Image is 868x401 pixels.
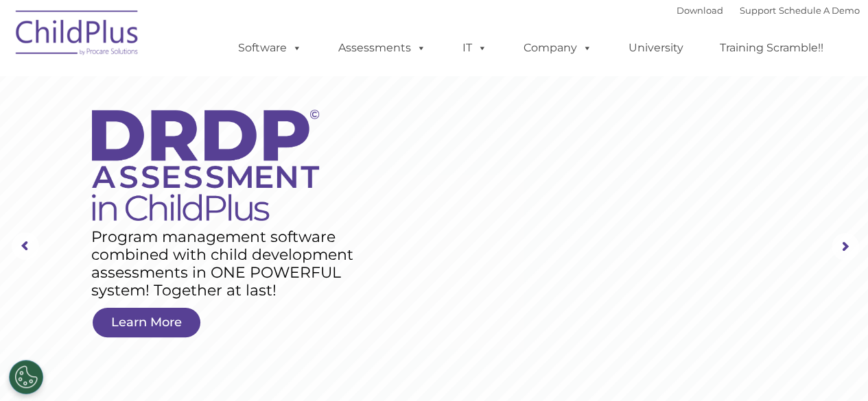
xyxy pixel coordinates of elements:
[779,5,860,16] a: Schedule A Demo
[92,110,320,221] img: DRDP Assessment in ChildPlus
[93,308,200,337] a: Learn More
[9,360,43,394] button: Cookies Settings
[740,5,776,16] a: Support
[706,34,837,62] a: Training Scramble!!
[91,228,369,300] rs-layer: Program management software combined with child development assessments in ONE POWERFUL system! T...
[677,5,723,16] a: Download
[510,34,606,62] a: Company
[449,34,501,62] a: IT
[677,5,860,16] font: |
[325,34,440,62] a: Assessments
[615,34,697,62] a: University
[224,34,316,62] a: Software
[9,1,146,69] img: ChildPlus by Procare Solutions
